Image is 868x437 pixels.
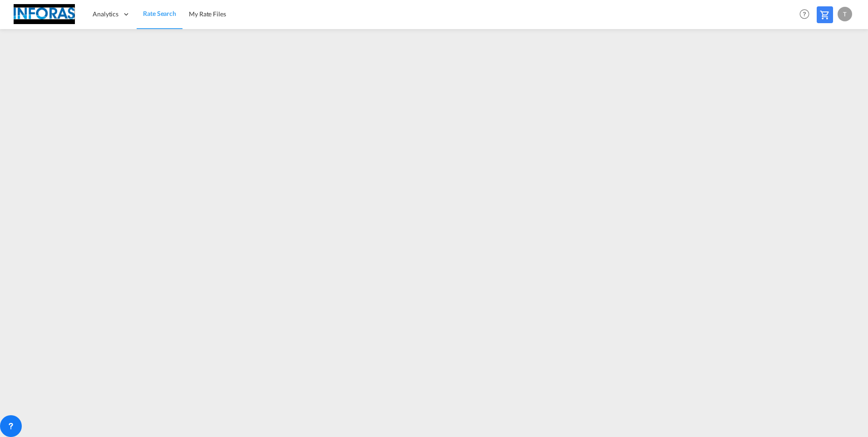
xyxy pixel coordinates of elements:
[797,6,812,22] span: Help
[797,6,817,23] div: Help
[14,4,75,25] img: eff75c7098ee11eeb65dd1c63e392380.jpg
[143,10,176,17] span: Rate Search
[93,10,118,19] span: Analytics
[838,7,852,21] div: T
[189,10,226,18] span: My Rate Files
